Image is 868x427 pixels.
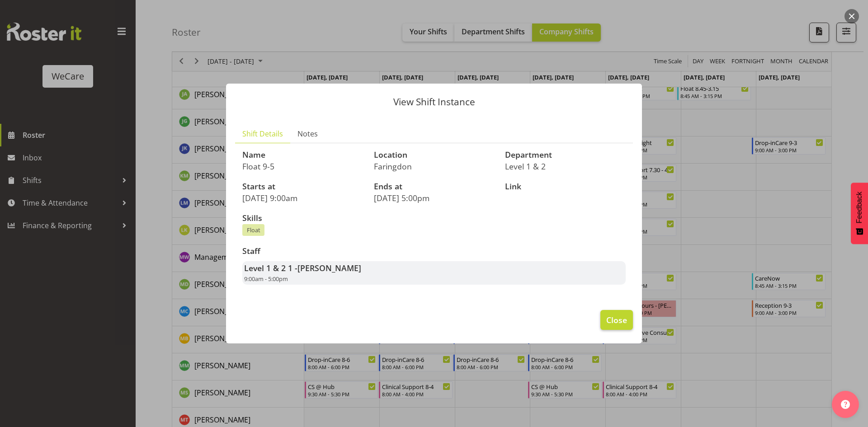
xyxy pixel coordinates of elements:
[242,128,283,139] span: Shift Details
[505,150,626,160] h3: Department
[242,182,363,191] h3: Starts at
[851,183,868,244] button: Feedback - Show survey
[242,247,626,256] h3: Staff
[244,263,361,273] strong: Level 1 & 2 1 -
[244,275,288,283] span: 9:00am - 5:00pm
[235,97,633,107] p: View Shift Instance
[505,182,626,191] h3: Link
[600,310,633,330] button: Close
[242,161,363,171] p: Float 9-5
[247,226,260,235] span: Float
[855,192,863,223] span: Feedback
[242,193,363,203] p: [DATE] 9:00am
[242,214,626,223] h3: Skills
[841,400,850,409] img: help-xxl-2.png
[297,263,361,273] span: [PERSON_NAME]
[374,182,495,191] h3: Ends at
[297,128,318,139] span: Notes
[505,161,626,171] p: Level 1 & 2
[374,193,495,203] p: [DATE] 5:00pm
[606,314,627,326] span: Close
[374,150,495,160] h3: Location
[242,150,363,160] h3: Name
[374,161,495,171] p: Faringdon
